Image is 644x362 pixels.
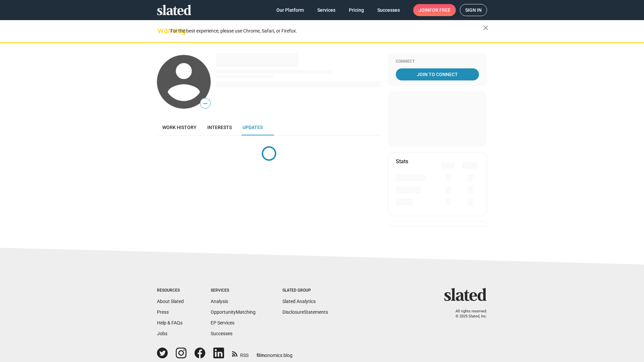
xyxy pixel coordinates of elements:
span: Services [317,4,335,16]
span: Work history [162,125,197,130]
a: Analysis [211,299,228,304]
div: Resources [157,288,184,293]
a: DisclosureStatements [282,309,328,315]
span: for free [429,4,450,16]
a: OpportunityMatching [211,309,256,315]
span: Updates [243,125,263,130]
span: Our Platform [276,4,304,16]
a: Join To Connect [396,68,479,80]
p: All rights reserved. © 2025 Slated, Inc. [448,309,487,319]
a: EP Services [211,320,234,325]
div: Slated Group [282,288,328,293]
span: Pricing [349,4,364,16]
a: Help & FAQs [157,320,182,325]
a: Sign in [460,4,487,16]
a: Successes [372,4,405,16]
span: Join To Connect [397,68,478,80]
span: Sign in [465,4,482,16]
span: Join [419,4,450,16]
a: Our Platform [271,4,309,16]
span: — [200,99,210,108]
a: Slated Analytics [282,299,316,304]
a: Services [312,4,341,16]
div: Connect [396,59,479,64]
mat-icon: close [482,24,490,32]
a: Joinfor free [413,4,456,16]
div: For the best experience, please use Chrome, Safari, or Firefox. [170,26,483,36]
a: About Slated [157,299,184,304]
a: Work history [157,119,202,135]
span: Successes [377,4,400,16]
a: Successes [211,331,232,336]
mat-icon: warning [158,26,166,35]
a: Interests [202,119,237,135]
span: Interests [207,125,232,130]
a: Pricing [343,4,369,16]
a: Press [157,309,169,315]
a: Updates [237,119,268,135]
span: film [257,353,265,358]
a: filmonomics blog [257,347,292,359]
a: Jobs [157,331,167,336]
mat-card-title: Stats [396,158,408,165]
div: Services [211,288,256,293]
a: RSS [232,348,249,359]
